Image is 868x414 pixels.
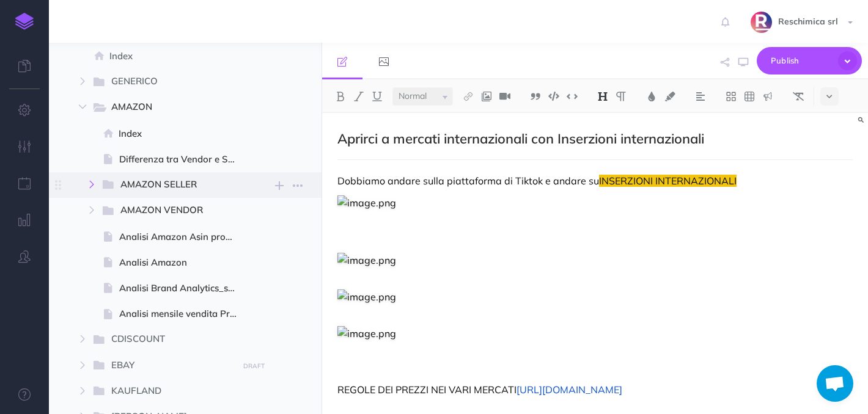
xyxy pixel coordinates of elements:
[772,16,844,27] span: Reschimica srl
[120,203,230,219] span: AMAZON VENDOR
[372,92,383,101] img: Underline button
[337,131,853,146] h2: Aprirci a mercati internazionali con Inserzioni internazionali
[119,307,248,321] span: Analisi mensile vendita Prodotti - Amazon vendor + seller [il processo]
[119,126,248,141] span: Index
[111,100,230,115] span: AMAZON
[335,92,346,101] img: Bold button
[817,365,853,402] a: Aprire la chat
[337,289,396,304] img: image.png
[120,177,230,193] span: AMAZON SELLER
[762,92,773,101] img: Callout dropdown menu button
[530,92,541,101] img: Blockquote button
[337,382,853,397] p: REGOLE DEI PREZZI NEI VARI MERCATI
[771,51,832,70] span: Publish
[119,230,248,244] span: Analisi Amazon Asin prodotto - traffico
[751,12,772,33] img: SYa4djqk1Oq5LKxmPekz2tk21Z5wK9RqXEiubV6a.png
[111,358,230,374] span: EBAY
[463,92,474,101] img: Link button
[109,49,248,64] span: Index
[517,383,622,396] a: [URL][DOMAIN_NAME]
[793,92,804,101] img: Clear styles button
[744,92,755,101] img: Create table button
[664,92,675,101] img: Text background color button
[481,92,492,101] img: Add image button
[111,332,230,347] span: CDISCOUNT
[337,253,396,267] img: image.png
[337,173,853,188] p: Dobbiamo andare sulla piattaforma di Tiktok e andare su
[353,92,364,101] img: Italic button
[337,195,396,210] img: image.png
[548,92,559,101] img: Code block button
[616,92,627,101] img: Paragraph button
[599,175,737,187] span: INSERZIONI INTERNAZIONALI
[111,383,230,399] span: KAUFLAND
[243,362,265,370] small: DRAFT
[119,281,248,296] span: Analisi Brand Analytics_seller Chat GTP_AMAZON
[119,152,248,167] span: Differenza tra Vendor e Seller
[119,255,248,270] span: Analisi Amazon
[337,326,396,341] img: image.png
[597,92,608,101] img: Headings dropdown button
[499,92,510,101] img: Add video button
[111,74,230,90] span: GENERICO
[646,92,657,101] img: Text color button
[238,359,269,373] button: DRAFT
[695,92,706,101] img: Alignment dropdown menu button
[567,92,578,101] img: Inline code button
[15,13,34,30] img: logo-mark.svg
[757,47,862,74] button: Publish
